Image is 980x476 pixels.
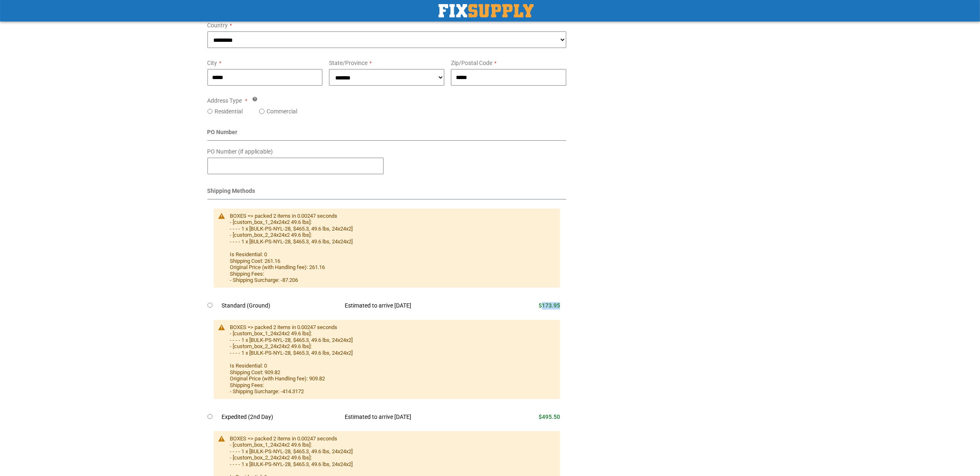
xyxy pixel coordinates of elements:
[207,22,228,29] span: Country
[207,97,242,104] span: Address Type
[451,60,492,66] span: Zip/Postal Code
[539,302,560,309] span: $173.95
[215,107,243,115] label: Residential
[339,408,498,426] td: Estimated to arrive [DATE]
[207,128,567,141] div: PO Number
[539,413,560,420] span: $495.50
[207,187,567,200] div: Shipping Methods
[207,148,273,155] span: PO Number (if applicable)
[230,324,552,395] div: BOXES => packed 2 items in 0.00247 seconds - [custom_box_1_24x24x2 49.6 lbs]: - - - - 1 x [BULK-P...
[329,60,367,66] span: State/Province
[439,4,534,17] img: Fix Industrial Supply
[230,213,552,284] div: BOXES => packed 2 items in 0.00247 seconds - [custom_box_1_24x24x2 49.6 lbs]: - - - - 1 x [BULK-P...
[339,297,498,315] td: Estimated to arrive [DATE]
[439,4,534,17] a: store logo
[267,107,297,115] label: Commercial
[222,408,339,426] td: Expedited (2nd Day)
[222,297,339,315] td: Standard (Ground)
[207,60,217,66] span: City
